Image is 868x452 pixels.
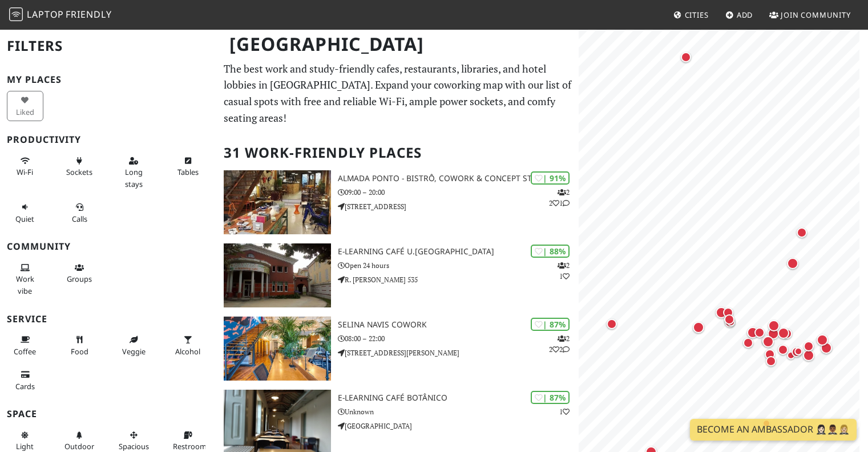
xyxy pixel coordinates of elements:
p: Unknown [338,406,579,417]
div: Map marker [801,347,817,363]
span: Work-friendly tables [177,167,199,177]
img: e-learning Café U.Porto [224,243,330,307]
div: | 88% [531,245,570,258]
img: Almada Ponto - Bistrô, Cowork & Concept Store [224,170,330,234]
div: Map marker [604,317,619,331]
div: Map marker [745,325,761,341]
span: Cities [685,10,709,20]
div: Map marker [784,349,798,362]
div: Map marker [760,417,773,430]
h3: Space [7,409,210,419]
h3: e-learning Café U.[GEOGRAPHIC_DATA] [338,247,579,257]
p: 2 1 [558,260,570,282]
span: Video/audio calls [72,214,87,224]
div: Map marker [713,305,729,321]
a: Become an Ambassador 🤵🏻‍♀️🤵🏾‍♂️🤵🏼‍♀️ [690,419,857,441]
span: Add [737,10,753,20]
p: 08:00 – 22:00 [338,333,579,344]
span: Quiet [15,214,34,224]
div: Map marker [724,315,738,329]
a: Almada Ponto - Bistrô, Cowork & Concept Store | 91% 221 Almada Ponto - Bistrô, Cowork & Concept S... [217,170,579,234]
button: Veggie [115,330,152,361]
button: Long stays [115,151,152,193]
p: 09:00 – 20:00 [338,187,579,198]
h3: My Places [7,74,210,85]
button: Groups [61,258,98,289]
div: Map marker [741,335,756,350]
div: Map marker [752,325,767,340]
p: 1 [559,406,570,417]
div: Map marker [764,354,778,369]
div: Map marker [760,334,776,350]
a: Selina Navis CoWork | 87% 222 Selina Navis CoWork 08:00 – 22:00 [STREET_ADDRESS][PERSON_NAME] [217,317,579,381]
span: Group tables [67,274,92,284]
h3: Service [7,314,210,325]
button: Sockets [61,151,98,182]
button: Quiet [7,198,43,228]
h2: 31 Work-Friendly Places [224,135,572,170]
h2: Filters [7,29,210,63]
span: Food [71,346,88,357]
div: Map marker [785,255,801,271]
button: Work vibe [7,258,43,300]
span: People working [16,274,34,295]
p: 2 2 1 [549,187,570,209]
h3: Productivity [7,134,210,145]
img: Selina Navis CoWork [224,317,330,381]
div: Map marker [679,50,693,65]
p: [STREET_ADDRESS][PERSON_NAME] [338,347,579,358]
div: Map marker [691,319,706,335]
button: Calls [61,198,98,228]
span: Credit cards [15,381,35,391]
span: Coffee [14,346,36,357]
h3: Almada Ponto - Bistrô, Cowork & Concept Store [338,174,579,183]
a: Cities [669,5,713,25]
button: Alcohol [169,330,206,361]
button: Tables [169,151,206,182]
span: Veggie [122,346,146,357]
div: Map marker [776,342,790,357]
span: Long stays [125,167,143,189]
span: Stable Wi-Fi [17,167,33,177]
span: Restroom [173,441,207,451]
div: Map marker [814,332,830,348]
div: Map marker [760,333,774,348]
span: Outdoor area [64,441,94,451]
p: [GEOGRAPHIC_DATA] [338,421,579,431]
p: [STREET_ADDRESS] [338,201,579,212]
span: Friendly [66,8,111,21]
button: Wi-Fi [7,151,43,182]
img: LaptopFriendly [9,7,23,21]
span: Power sockets [66,167,92,177]
div: Map marker [801,339,816,354]
button: Food [61,330,98,361]
div: | 87% [531,318,570,331]
span: Natural light [16,441,34,451]
div: Map marker [792,345,805,358]
div: | 87% [531,391,570,404]
p: R. [PERSON_NAME] 535 [338,274,579,285]
h3: Selina Navis CoWork [338,320,579,330]
div: Map marker [722,315,737,330]
p: Open 24 hours [338,260,579,271]
div: Map marker [818,340,834,356]
button: Cards [7,365,43,395]
span: Spacious [119,441,149,451]
span: Join Community [781,10,851,20]
a: LaptopFriendly LaptopFriendly [9,5,112,25]
p: 2 2 2 [549,333,570,355]
div: Map marker [762,347,777,362]
p: The best work and study-friendly cafes, restaurants, libraries, and hotel lobbies in [GEOGRAPHIC_... [224,61,572,126]
a: e-learning Café U.Porto | 88% 21 e-learning Café U.[GEOGRAPHIC_DATA] Open 24 hours R. [PERSON_NAM... [217,243,579,307]
div: Map marker [789,345,804,359]
button: Coffee [7,330,43,361]
a: Add [721,5,758,25]
div: Map marker [766,318,782,334]
div: | 91% [531,171,570,185]
h3: E-learning Café Botânico [338,393,579,403]
div: Map marker [794,225,809,240]
h3: Community [7,241,210,252]
span: Laptop [27,8,64,21]
h1: [GEOGRAPHIC_DATA] [220,29,576,60]
a: Join Community [765,5,855,25]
